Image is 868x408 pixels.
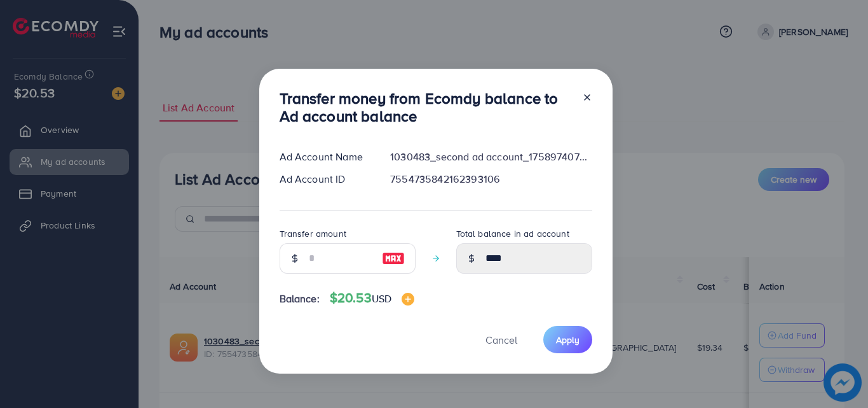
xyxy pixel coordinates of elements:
div: Ad Account ID [269,172,381,186]
div: Ad Account Name [269,150,381,164]
h4: $20.53 [330,290,414,306]
label: Total balance in ad account [456,227,569,240]
span: Cancel [485,333,517,347]
img: image [402,293,414,306]
button: Cancel [470,326,533,353]
span: Apply [556,334,580,346]
label: Transfer amount [280,227,346,240]
div: 7554735842162393106 [380,172,602,186]
h3: Transfer money from Ecomdy balance to Ad account balance [280,89,572,126]
img: image [382,251,405,266]
span: Balance: [280,292,320,306]
span: USD [372,292,391,306]
div: 1030483_second ad account_1758974072967 [380,150,602,164]
button: Apply [543,326,592,353]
